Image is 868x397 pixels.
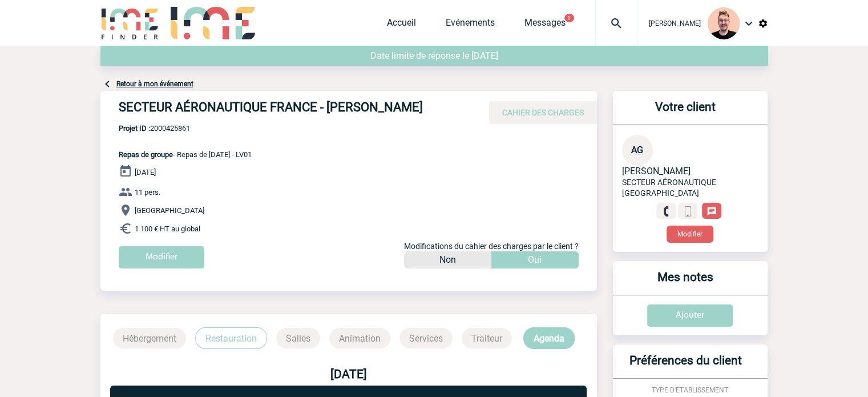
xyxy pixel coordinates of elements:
[652,386,728,394] span: TYPE D'ETABLISSEMENT
[439,251,456,268] p: Non
[706,206,717,216] img: chat-24-px-w.png
[135,188,160,197] span: 11 pers.
[683,206,693,216] img: portable.png
[135,206,204,215] span: [GEOGRAPHIC_DATA]
[119,246,204,268] input: Modifier
[276,328,320,348] p: Salles
[502,108,584,117] span: CAHIER DES CHARGES
[119,150,252,159] span: - Repas de [DATE] - LV01
[387,17,416,33] a: Accueil
[622,178,716,198] span: SECTEUR AÉRONAUTIQUE [GEOGRAPHIC_DATA]
[399,328,453,348] p: Services
[462,328,512,348] p: Traiteur
[100,7,160,39] img: IME-Finder
[119,100,461,119] h4: SECTEUR AÉRONAUTIQUE FRANCE - [PERSON_NAME]
[617,354,754,378] h3: Préférences du client
[622,166,691,177] span: [PERSON_NAME]
[113,328,186,348] p: Hébergement
[564,14,574,22] button: 1
[119,150,173,159] span: Repas de groupe
[617,100,754,125] h3: Votre client
[661,206,671,216] img: fixe.png
[330,367,367,381] b: [DATE]
[617,270,754,295] h3: Mes notes
[528,251,542,268] p: Oui
[119,124,150,133] b: Projet ID :
[708,7,740,39] img: 129741-1.png
[404,242,579,251] span: Modifications du cahier des charges par le client ?
[329,328,390,348] p: Animation
[649,19,701,27] span: [PERSON_NAME]
[119,124,252,133] span: 2000425861
[195,327,267,349] p: Restauration
[116,80,193,88] a: Retour à mon événement
[667,226,713,243] button: Modifier
[524,17,566,33] a: Messages
[647,304,733,327] input: Ajouter
[446,17,495,33] a: Evénements
[523,327,575,349] p: Agenda
[135,168,156,177] span: [DATE]
[135,224,200,233] span: 1 100 € HT au global
[370,50,498,61] span: Date limite de réponse le [DATE]
[631,145,643,155] span: AG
